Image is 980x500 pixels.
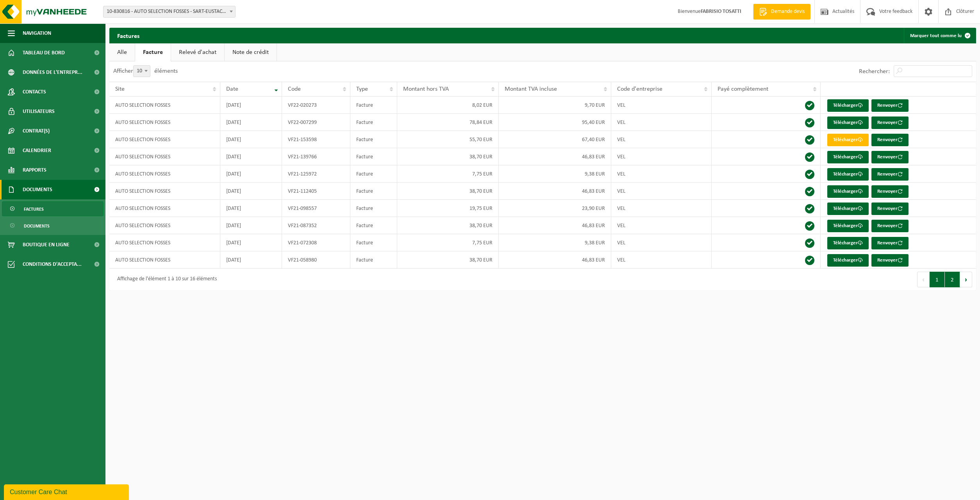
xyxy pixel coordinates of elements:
td: 9,70 EUR [499,97,611,114]
td: [DATE] [220,217,282,234]
span: Code d'entreprise [617,86,662,92]
td: VF22-007299 [282,114,350,131]
td: 38,70 EUR [397,148,499,165]
span: Rapports [23,160,46,180]
label: Afficher éléments [113,68,178,74]
td: [DATE] [220,200,282,217]
td: Facture [350,200,397,217]
td: Facture [350,148,397,165]
span: Conditions d'accepta... [23,254,82,274]
td: AUTO SELECTION FOSSES [109,183,220,200]
td: 46,83 EUR [499,251,611,269]
td: 67,40 EUR [499,131,611,148]
td: AUTO SELECTION FOSSES [109,114,220,131]
td: VF22-020273 [282,97,350,114]
span: 10-830816 - AUTO SELECTION FOSSES - SART-EUSTACHE [104,6,235,17]
a: Télécharger [827,168,869,181]
button: Renvoyer [871,220,909,232]
span: Utilisateurs [23,102,55,121]
td: VF21-125972 [282,165,350,183]
span: Contacts [23,82,46,102]
td: 9,38 EUR [499,234,611,251]
td: 38,70 EUR [397,217,499,234]
td: VEL [611,131,712,148]
h2: Factures [109,28,147,43]
td: 78,84 EUR [397,114,499,131]
span: Factures [24,202,44,217]
div: Affichage de l'élément 1 à 10 sur 16 éléments [113,272,217,287]
a: Documents [2,218,104,233]
a: Télécharger [827,116,869,129]
a: Télécharger [827,220,869,232]
iframe: chat widget [4,483,130,500]
td: 7,75 EUR [397,234,499,251]
a: Télécharger [827,151,869,163]
button: Renvoyer [871,185,909,198]
td: VEL [611,148,712,165]
button: Renvoyer [871,99,909,112]
td: [DATE] [220,114,282,131]
button: Next [960,272,972,287]
button: 2 [945,272,960,287]
td: VEL [611,183,712,200]
td: VF21-098557 [282,200,350,217]
span: Site [115,86,125,92]
td: [DATE] [220,131,282,148]
td: AUTO SELECTION FOSSES [109,217,220,234]
td: Facture [350,217,397,234]
td: VEL [611,251,712,269]
span: Montant hors TVA [403,86,449,92]
td: VEL [611,97,712,114]
td: Facture [350,114,397,131]
span: Type [356,86,368,92]
td: 38,70 EUR [397,251,499,269]
span: 10 [134,66,150,77]
td: 95,40 EUR [499,114,611,131]
td: [DATE] [220,183,282,200]
button: Marquer tout comme lu [904,28,975,43]
td: VEL [611,200,712,217]
td: VF21-087352 [282,217,350,234]
button: 1 [930,272,945,287]
td: 8,02 EUR [397,97,499,114]
td: 46,83 EUR [499,148,611,165]
a: Facture [135,43,171,61]
td: VEL [611,114,712,131]
a: Factures [2,201,104,216]
td: 46,83 EUR [499,217,611,234]
span: 10 [133,65,150,77]
span: Calendrier [23,141,51,160]
td: VF21-112405 [282,183,350,200]
button: Renvoyer [871,203,909,215]
span: Date [226,86,238,92]
td: Facture [350,131,397,148]
td: VEL [611,165,712,183]
td: VF21-072308 [282,234,350,251]
td: AUTO SELECTION FOSSES [109,251,220,269]
button: Renvoyer [871,151,909,163]
td: 38,70 EUR [397,183,499,200]
td: [DATE] [220,251,282,269]
button: Renvoyer [871,168,909,181]
td: 46,83 EUR [499,183,611,200]
td: VF21-058980 [282,251,350,269]
td: AUTO SELECTION FOSSES [109,148,220,165]
button: Renvoyer [871,254,909,267]
td: [DATE] [220,165,282,183]
a: Télécharger [827,134,869,146]
a: Télécharger [827,99,869,112]
td: AUTO SELECTION FOSSES [109,131,220,148]
span: Payé complètement [718,86,768,92]
span: 10-830816 - AUTO SELECTION FOSSES - SART-EUSTACHE [103,6,236,18]
td: VEL [611,217,712,234]
strong: FABRISIO TOSATTI [701,9,741,14]
a: Demande devis [753,4,810,20]
td: AUTO SELECTION FOSSES [109,200,220,217]
label: Rechercher: [859,68,890,75]
td: Facture [350,183,397,200]
td: Facture [350,251,397,269]
a: Alle [109,43,135,61]
span: Documents [24,219,50,233]
a: Note de crédit [225,43,277,61]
